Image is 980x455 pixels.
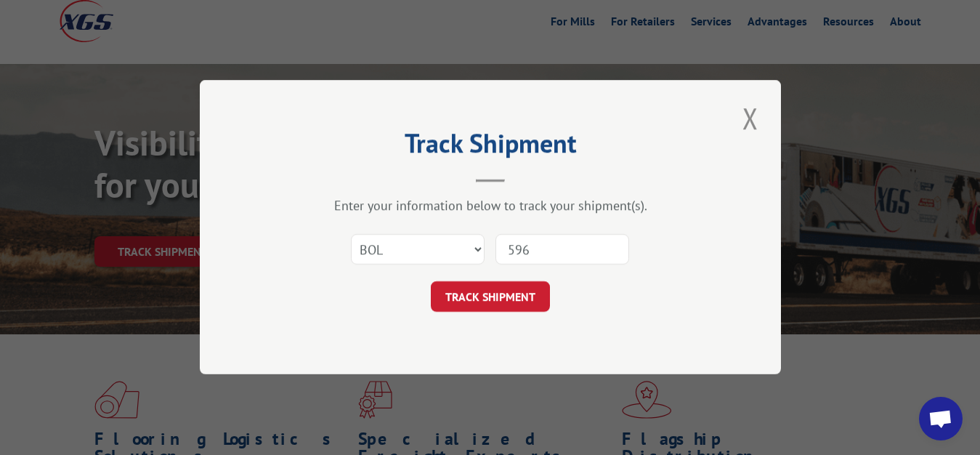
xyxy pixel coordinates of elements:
div: Enter your information below to track your shipment(s). [272,198,708,214]
button: Close modal [738,98,763,138]
button: TRACK SHIPMENT [431,282,550,313]
h2: Track Shipment [272,133,708,161]
input: Number(s) [495,235,629,265]
a: Open chat [919,397,963,440]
